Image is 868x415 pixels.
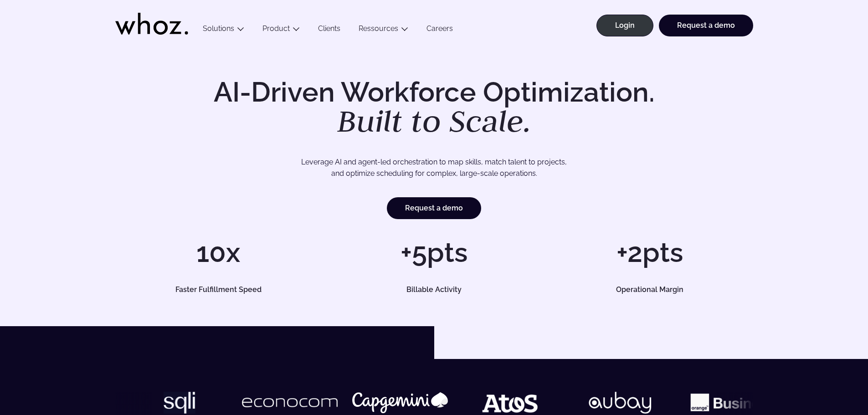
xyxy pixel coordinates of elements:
a: Request a demo [387,197,481,219]
h5: Operational Margin [557,286,743,293]
button: Solutions [194,24,253,36]
h5: Faster Fulfillment Speed [125,286,311,293]
a: Login [596,15,653,36]
button: Ressources [349,24,417,36]
p: Leverage AI and agent-led orchestration to map skills, match talent to projects, and optimize sch... [147,156,721,179]
h5: Billable Activity [341,286,527,293]
button: Product [253,24,309,36]
h1: +2pts [546,239,753,266]
a: Product [262,24,290,33]
a: Ressources [359,24,398,33]
h1: +5pts [331,239,537,266]
a: Request a demo [659,15,753,36]
em: Built to Scale. [337,101,531,141]
a: Clients [309,24,349,36]
h1: 10x [115,239,322,266]
h1: AI-Driven Workforce Optimization. [201,78,668,137]
a: Careers [417,24,462,36]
